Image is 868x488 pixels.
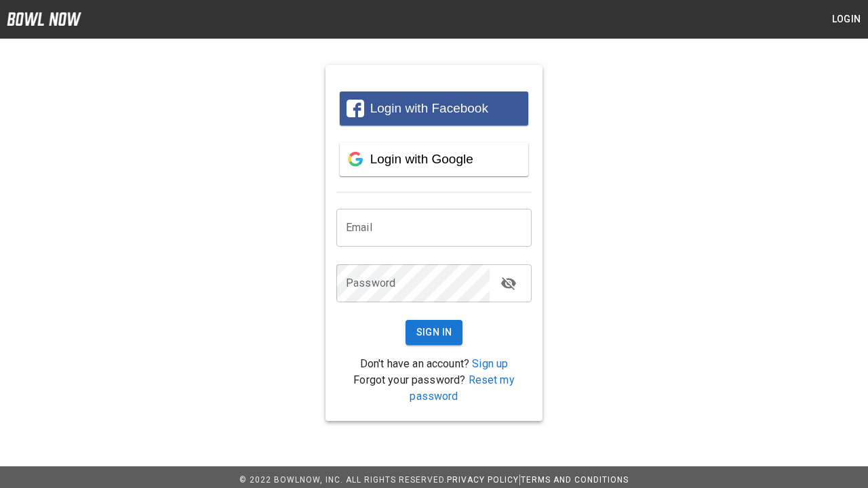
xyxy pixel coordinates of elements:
[370,101,488,115] span: Login with Facebook
[495,270,522,297] button: toggle password visibility
[340,91,528,125] button: Login with Facebook
[472,357,508,370] a: Sign up
[825,7,868,32] button: Login
[340,142,528,176] button: Login with Google
[336,372,532,405] p: Forgot your password?
[410,373,514,403] a: Reset my password
[7,12,81,26] img: logo
[336,356,532,372] p: Don't have an account?
[370,152,473,166] span: Login with Google
[406,320,463,345] button: Sign In
[239,475,447,485] span: © 2022 BowlNow, Inc. All Rights Reserved.
[447,475,519,485] a: Privacy Policy
[521,475,629,485] a: Terms and Conditions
